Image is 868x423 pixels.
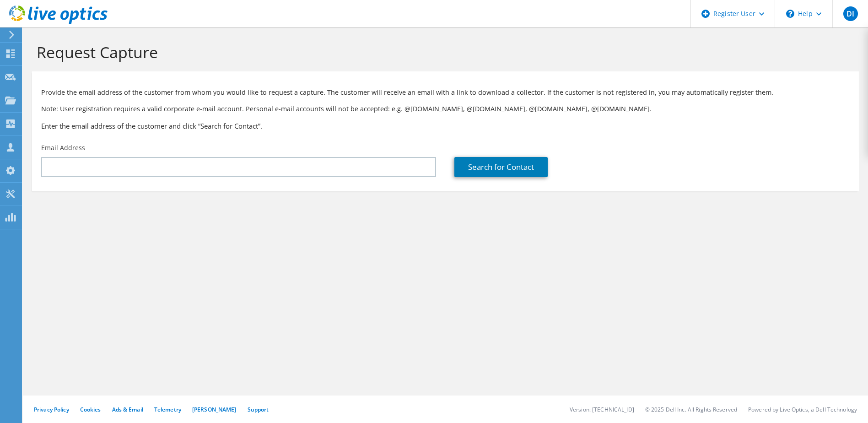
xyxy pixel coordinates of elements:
h3: Enter the email address of the customer and click “Search for Contact”. [41,121,850,131]
a: [PERSON_NAME] [192,406,237,413]
a: Privacy Policy [34,406,69,413]
a: Ads & Email [112,406,143,413]
a: Search for Contact [454,157,548,177]
a: Cookies [80,406,101,413]
h1: Request Capture [37,43,850,62]
svg: \n [786,10,794,18]
a: Support [248,406,269,413]
span: DI [843,6,858,21]
p: Provide the email address of the customer from whom you would like to request a capture. The cust... [41,87,850,98]
p: Note: User registration requires a valid corporate e-mail account. Personal e-mail accounts will ... [41,104,850,114]
li: Version: [TECHNICAL_ID] [570,406,634,413]
li: © 2025 Dell Inc. All Rights Reserved [645,406,737,413]
a: Telemetry [154,406,181,413]
label: Email Address [41,143,85,152]
li: Powered by Live Optics, a Dell Technology [748,406,857,413]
